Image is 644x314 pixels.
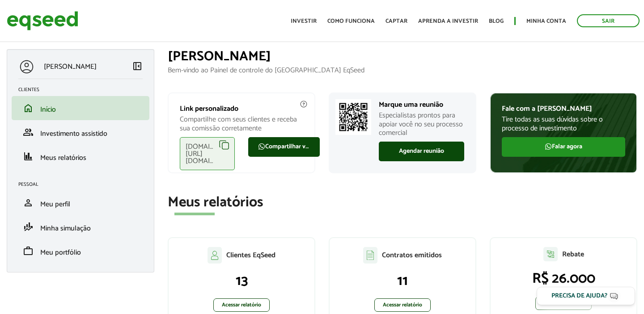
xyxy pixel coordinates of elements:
[379,142,464,161] a: Agendar reunião
[327,18,375,24] a: Como funciona
[543,247,558,261] img: agent-relatorio.svg
[40,247,81,259] span: Meu portfólio
[40,104,56,116] span: Início
[23,222,34,232] span: finance_mode
[12,239,149,263] li: Meu portfólio
[132,61,143,73] a: Colapsar menu
[535,297,592,310] a: Acessar relatório
[418,18,478,24] a: Aprenda a investir
[18,182,149,187] h2: Pessoal
[18,127,143,138] a: groupInvestimento assistido
[168,195,637,210] h2: Meus relatórios
[23,127,34,138] span: group
[23,151,34,162] span: finance
[291,18,317,24] a: Investir
[12,191,149,215] li: Meu perfil
[339,272,466,289] p: 11
[562,250,584,259] p: Rebate
[40,198,70,210] span: Meu perfil
[23,197,34,208] span: person
[258,143,265,150] img: FaWhatsapp.svg
[18,87,149,92] h2: Clientes
[502,115,625,132] p: Tire todas as suas dúvidas sobre o processo de investimento
[178,272,305,289] p: 13
[208,247,222,263] img: agent-clientes.svg
[23,246,34,256] span: work
[386,18,407,24] a: Captar
[363,247,377,264] img: agent-contratos.svg
[382,251,442,260] p: Contratos emitidos
[40,222,91,234] span: Minha simulação
[374,298,431,312] a: Acessar relatório
[18,197,143,208] a: personMeu perfil
[500,270,627,287] p: R$ 26.000
[300,100,308,108] img: agent-meulink-info2.svg
[18,103,143,113] a: homeInício
[526,18,566,24] a: Minha conta
[12,215,149,239] li: Minha simulação
[335,99,371,135] img: Marcar reunião com consultor
[7,9,78,33] img: EqSeed
[23,103,34,113] span: home
[12,96,149,120] li: Início
[18,246,143,256] a: workMeu portfólio
[502,137,625,157] a: Falar agora
[577,14,640,27] a: Sair
[44,63,97,71] p: [PERSON_NAME]
[180,137,235,170] div: [DOMAIN_NAME][URL][DOMAIN_NAME]
[545,143,552,150] img: FaWhatsapp.svg
[226,251,275,260] p: Clientes EqSeed
[489,18,504,24] a: Blog
[18,151,143,162] a: financeMeus relatórios
[168,49,637,64] h1: [PERSON_NAME]
[40,152,86,164] span: Meus relatórios
[180,115,303,132] p: Compartilhe com seus clientes e receba sua comissão corretamente
[12,120,149,144] li: Investimento assistido
[12,144,149,168] li: Meus relatórios
[213,298,270,312] a: Acessar relatório
[40,128,107,140] span: Investimento assistido
[502,105,625,113] p: Fale com a [PERSON_NAME]
[379,111,464,137] p: Especialistas prontos para apoiar você no seu processo comercial
[18,222,143,232] a: finance_modeMinha simulação
[248,137,320,157] a: Compartilhar via WhatsApp
[379,100,464,109] p: Marque uma reunião
[168,66,637,75] p: Bem-vindo ao Painel de controle do [GEOGRAPHIC_DATA] EqSeed
[180,105,303,113] p: Link personalizado
[132,61,143,71] span: left_panel_close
